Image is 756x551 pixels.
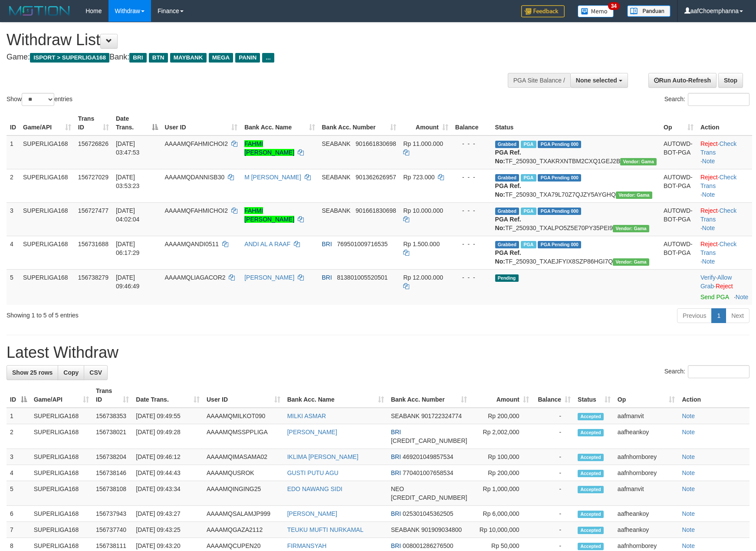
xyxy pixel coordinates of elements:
td: [DATE] 09:43:34 [132,481,203,506]
td: 156738108 [92,481,132,506]
td: Rp 10,000,000 [470,522,532,538]
span: Accepted [578,413,604,420]
a: FAHMI [PERSON_NAME] [244,140,294,156]
a: [PERSON_NAME] [244,274,294,281]
th: Balance [452,111,492,135]
td: 156737943 [92,506,132,522]
div: - - - [455,206,488,215]
span: AAAAMQFAHMICHOI2 [165,140,228,147]
span: BRI [391,429,401,436]
label: Show entries [7,93,72,106]
span: Rp 1.500.000 [403,241,440,247]
span: Rp 12.000.000 [403,274,443,281]
span: 156731688 [78,241,108,247]
span: PANIN [235,53,260,63]
img: panduan.png [627,5,671,17]
span: Copy 770401007658534 to clipboard [403,469,454,476]
a: Check Trans [700,207,736,223]
td: aafheankoy [614,522,679,538]
td: TF_250930_TXALPO5Z5E70PY35PEI9 [492,202,660,236]
th: Trans ID: activate to sort column ascending [75,111,112,135]
td: - [532,465,574,481]
span: Copy 181201001308506 to clipboard [391,437,467,444]
span: Copy 813801005520501 to clipboard [337,274,388,281]
span: PGA Pending [538,141,581,148]
span: Vendor URL: https://trx31.1velocity.biz [616,191,652,199]
span: BRI [322,274,332,281]
span: SEABANK [391,526,420,533]
span: Copy [63,369,79,376]
th: Bank Acc. Name: activate to sort column ascending [284,383,388,408]
td: · · [697,135,752,169]
td: [DATE] 09:49:55 [132,408,203,424]
td: Rp 6,000,000 [470,506,532,522]
a: 1 [711,308,726,323]
input: Search: [688,365,749,378]
a: Reject [700,174,718,181]
th: Amount: activate to sort column ascending [400,111,452,135]
span: AAAAMQFAHMICHOI2 [165,207,228,214]
span: Grabbed [495,141,519,148]
a: Note [682,485,695,492]
a: Note [682,526,695,533]
span: 156727029 [78,174,108,181]
td: - [532,408,574,424]
span: Copy 025301045362505 to clipboard [403,510,454,517]
a: Note [682,469,695,476]
span: Grabbed [495,241,519,248]
span: Rp 10.000.000 [403,207,443,214]
td: 156738021 [92,424,132,449]
span: AAAAMQDANNISB30 [165,174,225,181]
span: Marked by aafromsomean [521,241,536,248]
td: aafheankoy [614,506,679,522]
span: SEABANK [322,207,351,214]
span: AAAAMQLIAGACOR2 [165,274,226,281]
a: Allow Grab [700,274,732,290]
b: PGA Ref. No: [495,249,521,265]
div: - - - [455,240,488,248]
td: AUTOWD-BOT-PGA [660,202,697,236]
td: [DATE] 09:43:25 [132,522,203,538]
td: aafmanvit [614,408,679,424]
th: Balance: activate to sort column ascending [532,383,574,408]
td: 3 [7,449,30,465]
a: Reject [700,207,718,214]
a: TEUKU MUFTI NURKAMAL [287,526,364,533]
select: Showentries [22,93,54,106]
a: Note [682,429,695,436]
a: ANDI AL A RAAF [244,241,290,247]
td: SUPERLIGA168 [30,449,92,465]
span: None selected [576,77,617,84]
td: AAAAMQIMASAMA02 [203,449,284,465]
td: - [532,449,574,465]
span: Vendor URL: https://trx31.1velocity.biz [620,158,657,165]
a: M [PERSON_NAME] [244,174,301,181]
a: Show 25 rows [7,365,58,380]
td: 1 [7,135,20,169]
span: Marked by aafandaneth [521,174,536,181]
a: Note [702,224,715,231]
th: Status: activate to sort column ascending [574,383,614,408]
div: PGA Site Balance / [508,73,570,88]
a: Check Trans [700,241,736,256]
b: PGA Ref. No: [495,182,521,198]
a: Note [682,510,695,517]
td: 2 [7,424,30,449]
th: Status [492,111,660,135]
td: TF_250930_TXAEJFYIX8SZP86HGI7Q [492,236,660,269]
td: Rp 1,000,000 [470,481,532,506]
button: None selected [570,73,628,88]
span: Accepted [578,454,604,461]
td: SUPERLIGA168 [30,506,92,522]
td: 156737740 [92,522,132,538]
span: 156727477 [78,207,108,214]
span: MEGA [209,53,233,63]
span: SEABANK [391,412,420,419]
img: MOTION_logo.png [7,4,72,17]
td: 5 [7,481,30,506]
span: PGA Pending [538,174,581,181]
span: NEO [391,485,404,492]
td: AUTOWD-BOT-PGA [660,135,697,169]
span: AAAAMQANDI0511 [165,241,219,247]
td: [DATE] 09:46:12 [132,449,203,465]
